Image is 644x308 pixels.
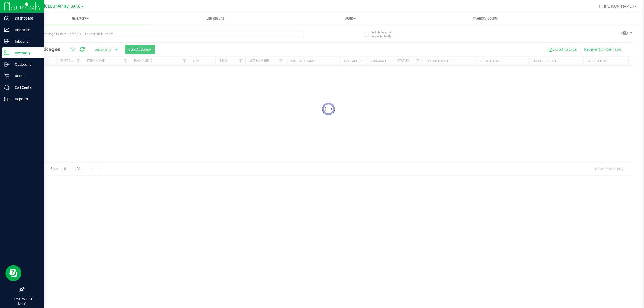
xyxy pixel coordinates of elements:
p: [DATE] [2,302,42,306]
a: Inventory Counts [418,13,553,24]
a: Lab Results [148,13,283,24]
a: Inventory [13,13,148,24]
span: TX Austin [GEOGRAPHIC_DATA] [26,4,81,9]
p: Analytics [9,27,42,33]
inline-svg: Inbound [4,39,9,44]
p: Inventory [9,50,42,56]
p: Retail [9,73,42,79]
inline-svg: Dashboard [4,16,9,21]
p: Outbound [9,61,42,68]
span: Include items not tagged for facility [371,30,398,38]
p: 01:23 PM CDT [2,297,42,302]
p: Reports [9,96,42,102]
span: Hi, [PERSON_NAME]! [599,4,634,8]
p: Inbound [9,38,42,45]
inline-svg: Outbound [4,62,9,67]
inline-svg: Retail [4,73,9,79]
span: Lab Results [199,16,232,21]
iframe: Resource center [5,265,21,281]
p: Call Center [9,84,42,91]
inline-svg: Inventory [4,50,9,56]
span: Inventory [13,16,148,21]
inline-svg: Analytics [4,27,9,32]
a: Audit [283,13,418,24]
inline-svg: Call Center [4,85,9,90]
span: Inventory Counts [466,16,505,21]
inline-svg: Reports [4,96,9,102]
input: Search Package ID, Item Name, SKU, Lot or Part Number... [24,30,304,38]
span: Audit [283,16,418,21]
p: Dashboard [9,15,42,21]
